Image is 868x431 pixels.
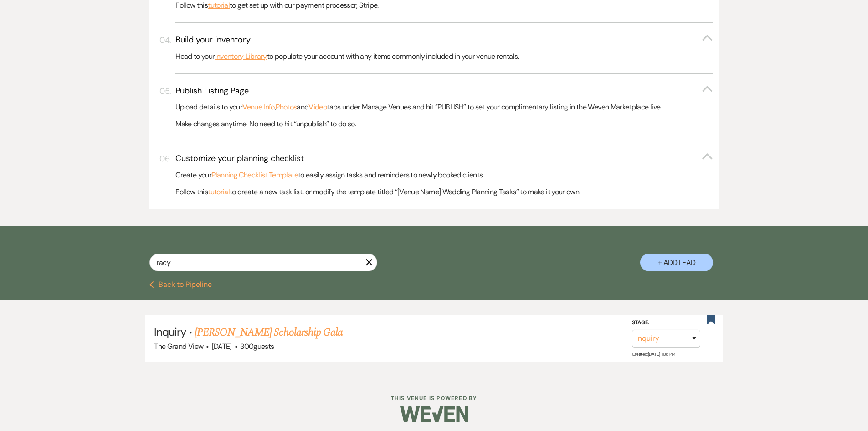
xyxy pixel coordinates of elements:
h3: Publish Listing Page [175,85,249,97]
p: Follow this to create a new task list, or modify the template titled “[Venue Name] Wedding Planni... [175,186,713,198]
a: Video [308,101,327,113]
h3: Build your inventory [175,34,251,46]
span: The Grand View [154,342,203,351]
a: Inventory Library [215,51,267,62]
a: [PERSON_NAME] Scholarship Gala [195,324,343,341]
p: Create your to easily assign tasks and reminders to newly booked clients. [175,169,713,181]
input: Search by name, event date, email address or phone number [149,254,377,271]
span: Created: [DATE] 1:06 PM [632,351,675,357]
button: Back to Pipeline [149,281,212,288]
button: Build your inventory [175,34,713,46]
a: Planning Checklist Template [211,169,298,181]
p: Head to your to populate your account with any items commonly included in your venue rentals. [175,51,713,62]
a: tutorial [208,186,230,198]
p: Upload details to your , and tabs under Manage Venues and hit “PUBLISH” to set your complimentary... [175,101,713,113]
a: Venue Info [242,101,275,113]
span: 300 guests [240,342,274,351]
h3: Customize your planning checklist [175,153,304,164]
button: + Add Lead [640,254,713,271]
button: Customize your planning checklist [175,153,713,164]
a: Photos [276,101,297,113]
label: Stage: [632,318,700,328]
span: Inquiry [154,325,186,339]
span: [DATE] [212,342,232,351]
button: Publish Listing Page [175,85,713,97]
p: Make changes anytime! No need to hit “unpublish” to do so. [175,118,713,130]
img: Weven Logo [400,398,468,430]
